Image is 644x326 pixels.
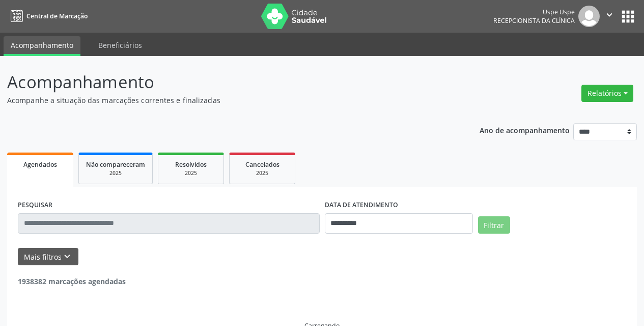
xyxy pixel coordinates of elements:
span: Recepcionista da clínica [493,16,575,25]
div: 2025 [237,169,288,177]
span: Cancelados [245,160,279,169]
a: Beneficiários [91,36,149,54]
div: 2025 [86,169,145,177]
span: Resolvidos [175,160,207,169]
p: Acompanhamento [7,69,448,95]
span: Não compareceram [86,160,145,169]
p: Acompanhe a situação das marcações correntes e finalizadas [7,95,448,106]
label: DATA DE ATENDIMENTO [325,197,398,213]
img: img [578,6,600,27]
button:  [600,6,619,27]
a: Central de Marcação [7,8,88,24]
div: Uspe Uspe [493,8,575,16]
span: Agendados [23,160,57,169]
i:  [604,9,615,20]
a: Acompanhamento [4,36,80,56]
span: Central de Marcação [26,12,88,20]
button: Filtrar [478,216,510,234]
button: apps [619,8,637,26]
i: keyboard_arrow_down [62,251,73,262]
div: 2025 [165,169,216,177]
button: Relatórios [581,85,633,102]
button: Mais filtroskeyboard_arrow_down [18,248,78,266]
p: Ano de acompanhamento [480,123,570,136]
strong: 1938382 marcações agendadas [18,277,126,286]
label: PESQUISAR [18,197,52,213]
